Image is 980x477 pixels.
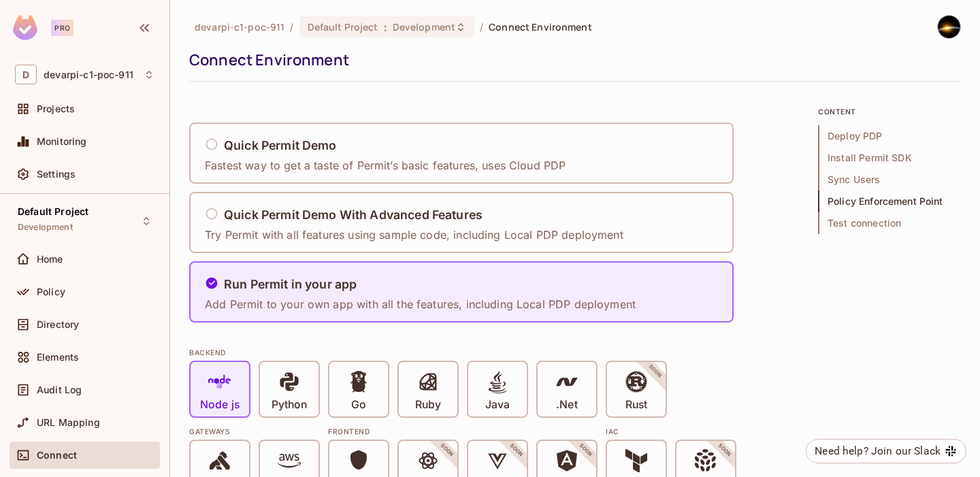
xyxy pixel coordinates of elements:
li: / [290,20,293,33]
p: Ruby [415,398,441,412]
p: Rust [625,398,647,412]
span: Projects [37,103,75,114]
div: Pro [51,20,73,36]
div: IAC [606,426,736,437]
span: SOON [421,424,474,477]
p: Try Permit with all features using sample code, including Local PDP deployment [205,227,623,242]
div: Gateways [189,426,320,437]
p: Fastest way to get a taste of Permit’s basic features, uses Cloud PDP [205,158,566,173]
span: Connect Environment [489,20,592,33]
span: Home [37,254,63,265]
span: Elements [37,352,79,363]
span: Connect [37,450,77,461]
span: the active workspace [195,20,284,33]
div: Frontend [328,426,598,437]
span: SOON [698,424,751,477]
span: Workspace: devarpi-c1-poc-911 [44,69,133,80]
img: Devarpi Sheth [938,16,960,38]
p: .Net [556,398,577,412]
li: / [480,20,483,33]
h5: Quick Permit Demo [224,139,337,152]
h5: Quick Permit Demo With Advanced Features [224,208,483,222]
img: SReyMgAAAABJRU5ErkJggg== [13,15,37,40]
span: SOON [490,424,543,477]
div: Need help? Join our Slack [815,443,941,459]
span: URL Mapping [37,417,100,428]
span: Audit Log [37,384,82,395]
p: Go [351,398,366,412]
span: Development [18,222,73,233]
div: Connect Environment [189,50,954,70]
span: Development [393,20,455,33]
span: Default Project [18,206,88,217]
span: Settings [37,169,76,180]
span: SOON [629,345,682,398]
span: Policy [37,286,65,297]
span: SOON [559,424,612,477]
span: Default Project [308,20,378,33]
p: content [818,106,961,117]
span: : [383,22,388,33]
p: Add Permit to your own app with all the features, including Local PDP deployment [205,297,636,312]
span: D [15,65,37,84]
span: Monitoring [37,136,87,147]
div: BACKEND [189,347,802,358]
p: Python [272,398,307,412]
p: Node js [200,398,240,412]
span: Directory [37,319,79,330]
h5: Run Permit in your app [224,278,357,291]
p: Java [485,398,510,412]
